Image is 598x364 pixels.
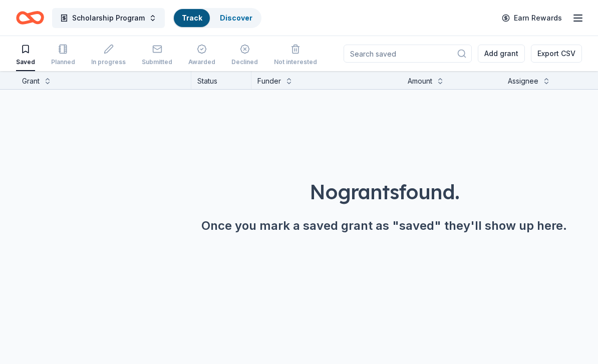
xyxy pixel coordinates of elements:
button: Add grant [478,45,525,63]
button: Scholarship Program [52,8,165,28]
button: Declined [231,40,258,71]
button: TrackDiscover [173,8,261,28]
a: Discover [220,14,252,22]
a: Track [182,14,202,22]
span: Scholarship Program [72,12,145,24]
div: Status [191,71,251,89]
div: Assignee [508,75,538,87]
a: Earn Rewards [496,9,568,27]
button: Planned [51,40,75,71]
button: Saved [16,40,35,71]
div: Planned [51,58,75,66]
button: Awarded [188,40,215,71]
div: Amount [408,75,432,87]
button: Not interested [274,40,317,71]
div: Saved [16,58,35,66]
button: In progress [91,40,126,71]
div: Submitted [142,58,172,66]
a: Home [16,6,44,30]
input: Search saved [344,45,472,63]
button: Submitted [142,40,172,71]
button: Export CSV [531,45,582,63]
div: Grant [22,75,40,87]
div: Not interested [274,58,317,66]
div: Funder [257,75,281,87]
div: Declined [231,58,258,66]
div: Awarded [188,58,215,66]
div: In progress [91,58,126,66]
